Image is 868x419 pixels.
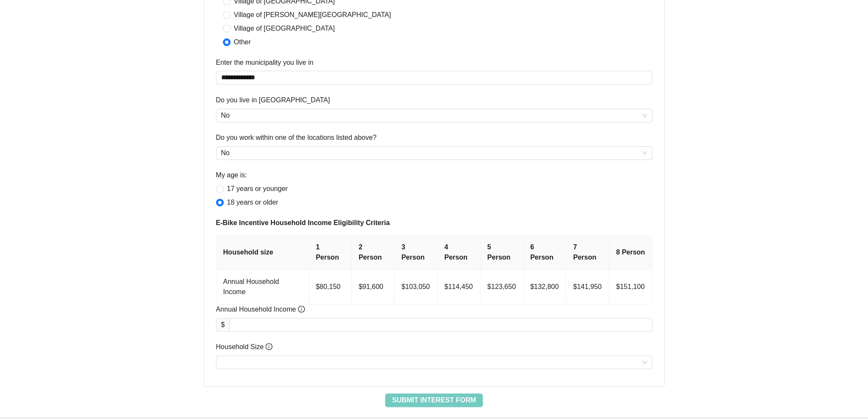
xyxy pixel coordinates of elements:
th: 3 Person [395,235,438,270]
span: Annual Household Income [216,304,305,315]
label: Enter the municipality you live in [216,58,314,68]
span: No [221,147,647,159]
td: $123,650 [480,270,523,304]
div: $ [216,318,230,332]
label: Do you live in Westchester County [216,95,330,105]
button: Submit Interest Form [385,393,482,407]
label: Do you work within one of the locations listed above? [216,133,377,143]
span: E-Bike Incentive Household Income Eligibility Criteria [216,218,652,228]
span: Household Size [216,342,273,352]
span: info-circle [298,306,305,312]
th: 5 Person [480,235,523,270]
input: Enter the municipality you live in [216,71,652,84]
th: Household size [216,235,309,270]
td: $91,600 [352,270,395,304]
th: 6 Person [523,235,567,270]
td: $141,950 [566,270,609,304]
th: 8 Person [609,235,652,270]
th: 4 Person [438,235,481,270]
td: $114,450 [438,270,481,304]
td: $103,050 [395,270,438,304]
td: $80,150 [309,270,352,304]
span: Submit Interest Form [392,395,476,405]
th: 7 Person [566,235,609,270]
span: info-circle [266,343,272,350]
span: Other [231,37,254,47]
td: $151,100 [609,270,652,304]
th: 2 Person [352,235,395,270]
span: 17 years or younger [224,184,291,194]
td: $132,800 [523,270,567,304]
span: 18 years or older [224,197,282,208]
td: Annual Household Income [216,270,309,304]
span: Village of [GEOGRAPHIC_DATA] [231,23,339,34]
span: No [221,109,647,122]
span: Village of [PERSON_NAME][GEOGRAPHIC_DATA] [231,10,395,20]
th: 1 Person [309,235,352,270]
label: My age is: [216,170,247,180]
